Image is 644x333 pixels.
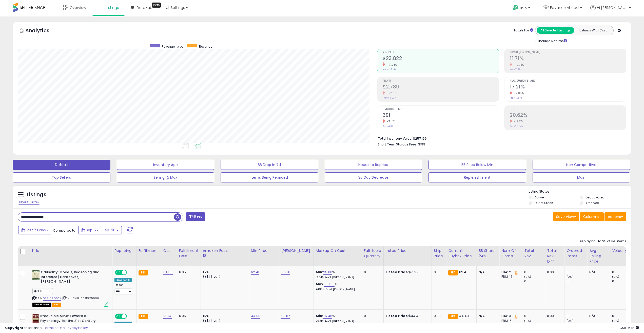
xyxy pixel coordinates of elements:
[510,112,626,119] h2: 20.62%
[428,160,526,170] button: BB Price Below Min
[534,195,544,199] label: Active
[383,55,499,62] h2: $23,822
[316,248,360,253] div: Markup on Cost
[126,314,134,319] span: OFF
[316,282,325,286] b: Max:
[524,270,545,274] div: 0
[115,270,122,275] span: ON
[567,279,587,284] div: 0
[510,68,522,71] small: Prev: 13.12%
[386,248,430,253] div: Listed Price
[70,5,86,10] span: Overview
[25,27,59,35] h5: Analytics
[323,270,332,275] a: 25.00
[13,160,110,170] button: Default
[510,80,626,82] span: Avg. Buybox Share
[531,38,573,44] div: Include Returns
[117,160,214,170] button: Inventory Age
[514,28,533,33] div: Totals For
[378,136,412,141] b: Total Inventory Value:
[364,248,381,259] div: Fulfillable Quantity
[203,274,245,279] div: (+$1.8 var)
[325,160,422,170] button: Needs to Reprice
[32,270,40,280] img: 411s2ns8YFL._SL40_.jpg
[567,270,587,274] div: 0
[529,189,631,194] p: Listing States:
[448,270,458,275] small: FBA
[510,96,522,99] small: Prev: 17.57%
[567,275,574,279] small: (0%)
[383,68,396,71] small: Prev: $27,461
[459,313,469,318] span: 44.48
[586,201,599,205] label: Archived
[428,172,526,182] button: Replenishment
[574,27,612,34] button: Listings With Cost
[479,314,495,318] div: N/A
[434,248,444,259] div: Ship Price
[589,314,606,318] div: N/A
[383,112,499,119] h2: 391
[43,325,65,330] a: Terms of Use
[114,322,132,326] div: Amazon AI
[179,248,199,259] div: Fulfillment Cost
[66,325,88,330] a: Privacy Policy
[163,313,172,319] a: 29.14
[524,279,545,284] div: 0
[612,275,619,279] small: (0%)
[316,313,323,318] b: Min:
[5,326,88,330] div: seller snap | |
[316,320,358,323] p: -3.61% Profit [PERSON_NAME]
[512,63,524,67] small: -10.75%
[524,275,531,279] small: (0%)
[386,313,409,318] b: Listed Price:
[115,314,122,319] span: ON
[479,248,497,259] div: BB Share 24h.
[106,5,119,10] span: Listings
[41,270,102,285] b: Causality: Models, Reasoning and Inference [Hardcover] [PERSON_NAME]
[152,3,161,8] div: Tooltip anchor
[163,248,175,253] div: Cost
[221,172,318,182] button: Items Being Repriced
[162,44,185,49] span: Revenue (prev)
[251,270,259,275] a: 62.41
[510,108,626,111] span: ROI
[251,313,261,319] a: 44.00
[553,212,579,221] button: Save View
[203,319,245,323] div: (+$1.8 var)
[434,314,442,318] div: 0.00
[619,325,639,330] span: 2025-10-6 15:12 GMT
[533,172,630,182] button: Main
[383,108,499,111] span: Ordered Items
[501,274,518,279] div: FBM: 16
[52,303,61,307] span: FBA
[43,296,61,301] a: 052189560X
[281,313,290,319] a: 93.87
[139,270,148,275] small: FBA
[13,172,110,182] button: Top Sellers
[114,278,132,282] div: Amazon AI
[281,248,311,253] div: [PERSON_NAME]
[510,51,626,54] span: Profit [PERSON_NAME]
[386,270,428,274] div: $71.99
[534,201,553,205] label: Out of Stock
[383,96,396,99] small: Prev: $3,604
[117,172,214,182] button: Selling @ Max
[203,248,247,253] div: Amazon Fees
[27,191,46,198] h5: Listings
[501,248,520,259] div: Num of Comp.
[383,84,499,91] h2: $2,789
[533,160,630,170] button: Non Competitive
[221,160,318,170] button: BB Drop in 7d
[163,270,173,275] a: 34.56
[512,5,519,11] i: Get Help
[385,63,397,67] small: -13.25%
[139,248,159,253] div: Fulfillment
[126,270,134,275] span: OFF
[590,5,631,16] a: Hi [PERSON_NAME]
[501,314,518,318] div: FBA: 3
[139,314,148,319] small: FBA
[378,142,417,146] b: Short Term Storage Fees:
[509,1,535,16] a: Help
[547,248,562,264] div: Total Rev. Diff.
[78,226,122,234] button: Sep-22 - Sep-28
